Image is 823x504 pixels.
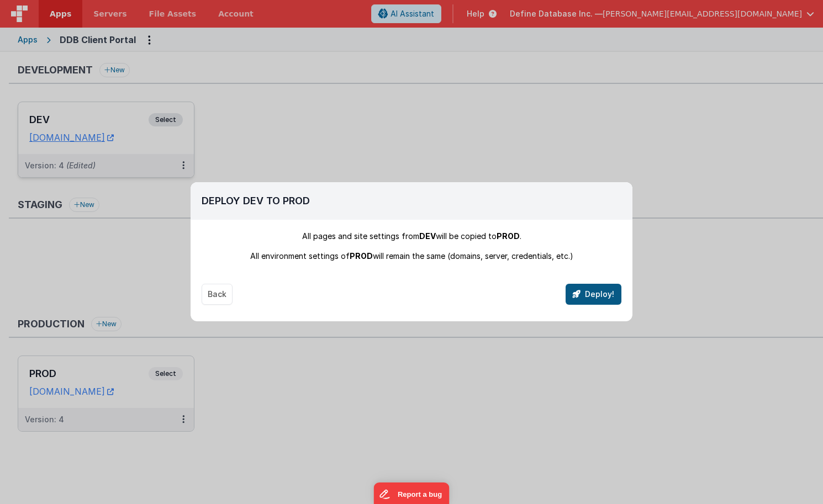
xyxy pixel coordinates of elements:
button: Back [202,284,233,305]
span: PROD [350,251,373,261]
div: All environment settings of will remain the same (domains, server, credentials, etc.) [202,251,621,262]
span: PROD [497,231,520,241]
h2: Deploy DEV To PROD [202,193,621,209]
div: All pages and site settings from will be copied to . [202,231,621,242]
button: Deploy! [566,284,621,305]
span: DEV [419,231,436,241]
